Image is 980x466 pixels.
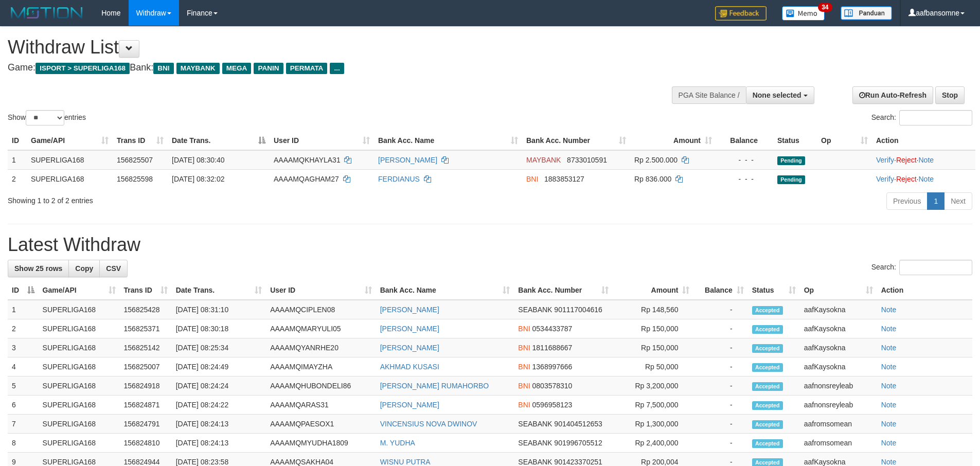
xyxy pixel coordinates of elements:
td: 156825007 [120,357,172,377]
td: 156824918 [120,377,172,396]
td: - [693,319,747,338]
a: Reject [896,156,917,164]
h4: Game: Bank: [8,63,643,73]
span: SEABANK [518,458,552,466]
td: [DATE] 08:25:34 [172,338,266,357]
td: 2 [8,319,39,338]
span: BNI [518,344,530,352]
a: Reject [896,175,917,183]
span: Accepted [752,325,783,334]
td: AAAAMQPAESOX1 [266,415,376,434]
a: Note [881,458,897,466]
th: Action [872,131,975,150]
a: AKHMAD KUSASI [380,363,439,371]
span: ... [330,63,344,74]
span: CSV [106,264,121,273]
span: Rp 836.000 [634,175,671,183]
td: · · [872,150,975,170]
a: Note [881,344,897,352]
td: SUPERLIGA168 [39,338,120,357]
td: Rp 3,200,000 [613,377,693,396]
td: aafromsomean [800,415,877,434]
span: Copy [75,264,93,273]
th: Balance: activate to sort column ascending [693,281,747,300]
a: WISNU PUTRA [380,458,431,466]
span: BNI [518,401,530,409]
span: Copy 1811688667 to clipboard [532,344,573,352]
label: Show entries [8,110,86,126]
td: 156825428 [120,300,172,319]
span: Copy 901996705512 to clipboard [554,439,602,447]
a: [PERSON_NAME] [378,156,437,164]
span: Accepted [752,401,783,410]
td: [DATE] 08:30:18 [172,319,266,338]
th: User ID: activate to sort column ascending [270,131,374,150]
td: [DATE] 08:24:13 [172,415,266,434]
td: 3 [8,338,39,357]
a: Copy [68,260,100,277]
td: AAAAMQMYUDHA1809 [266,434,376,453]
td: 156824810 [120,434,172,453]
td: 156824871 [120,396,172,415]
th: Bank Acc. Name: activate to sort column ascending [376,281,514,300]
img: Button%20Memo.svg [782,6,825,21]
a: Verify [876,175,894,183]
span: Copy 901423370251 to clipboard [554,458,602,466]
td: - [693,357,747,377]
span: BNI [518,325,530,333]
td: Rp 1,300,000 [613,415,693,434]
span: Copy 8733010591 to clipboard [567,156,607,164]
td: aafKaysokna [800,300,877,319]
span: Copy 1368997666 to clipboard [532,363,573,371]
a: [PERSON_NAME] [380,306,439,314]
span: Copy 0596958123 to clipboard [532,401,573,409]
span: Copy 901117004616 to clipboard [554,306,602,314]
span: Accepted [752,420,783,429]
h1: Latest Withdraw [8,235,972,255]
div: - - - [720,174,769,184]
td: aafKaysokna [800,319,877,338]
td: Rp 7,500,000 [613,396,693,415]
td: - [693,377,747,396]
a: Note [881,363,897,371]
td: [DATE] 08:24:13 [172,434,266,453]
td: Rp 150,000 [613,338,693,357]
td: Rp 150,000 [613,319,693,338]
a: FERDIANUS [378,175,420,183]
span: SEABANK [518,306,552,314]
th: Status: activate to sort column ascending [748,281,800,300]
span: Pending [777,175,805,184]
span: [DATE] 08:32:02 [172,175,224,183]
td: SUPERLIGA168 [39,357,120,377]
a: M. YUDHA [380,439,415,447]
span: MEGA [222,63,252,74]
td: [DATE] 08:24:24 [172,377,266,396]
th: Op: activate to sort column ascending [817,131,872,150]
span: PANIN [254,63,283,74]
div: - - - [720,155,769,165]
span: AAAAMQKHAYLA31 [274,156,341,164]
span: Accepted [752,439,783,448]
th: Amount: activate to sort column ascending [630,131,716,150]
span: MAYBANK [526,156,561,164]
th: Game/API: activate to sort column ascending [39,281,120,300]
td: 5 [8,377,39,396]
input: Search: [899,110,972,126]
label: Search: [871,110,972,126]
td: SUPERLIGA168 [39,396,120,415]
td: 1 [8,150,27,170]
span: ISPORT > SUPERLIGA168 [35,63,130,74]
a: Note [881,420,897,428]
h1: Withdraw List [8,37,643,58]
td: - [693,300,747,319]
a: [PERSON_NAME] [380,344,439,352]
th: Status [773,131,817,150]
span: [DATE] 08:30:40 [172,156,224,164]
th: Trans ID: activate to sort column ascending [120,281,172,300]
a: CSV [99,260,128,277]
th: ID [8,131,27,150]
a: Note [918,156,934,164]
td: - [693,415,747,434]
td: Rp 50,000 [613,357,693,377]
td: SUPERLIGA168 [27,150,113,170]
